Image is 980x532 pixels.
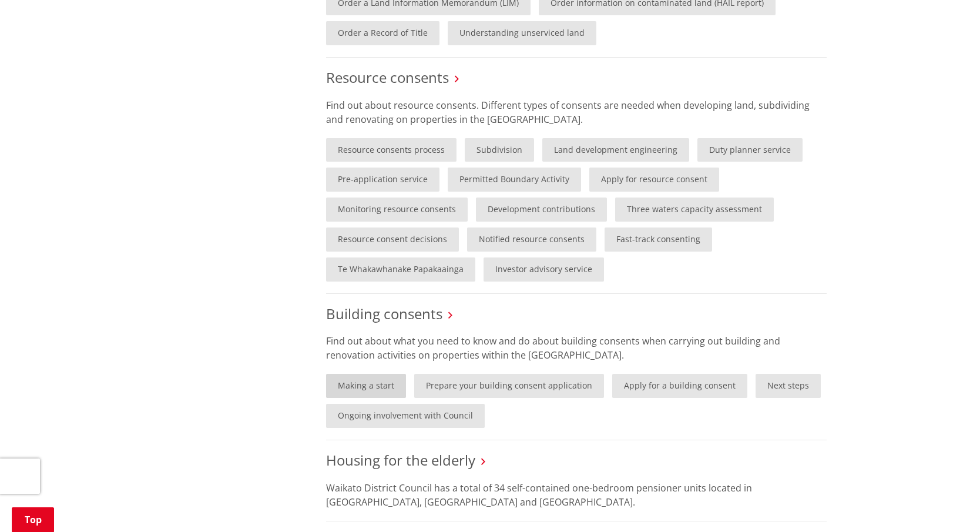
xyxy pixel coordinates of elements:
a: Top [12,507,54,532]
a: Prepare your building consent application [414,374,604,398]
a: Making a start [326,374,406,398]
a: Land development engineering [542,138,689,162]
a: Permitted Boundary Activity [448,168,581,192]
a: Notified resource consents [467,227,596,252]
a: Development contributions [476,198,607,222]
a: Subdivision [465,138,534,162]
a: Investor advisory service [484,257,604,282]
p: Find out about what you need to know and do about building consents when carrying out building an... [326,334,827,362]
a: Resource consents [326,68,449,87]
a: Apply for resource consent [589,168,719,192]
a: Three waters capacity assessment [615,198,774,222]
a: Resource consents process [326,138,457,162]
a: Building consents [326,304,442,323]
a: Order a Record of Title [326,21,439,45]
iframe: Messenger Launcher [926,483,968,525]
a: Resource consent decisions [326,227,459,252]
a: Understanding unserviced land [448,21,596,45]
a: Ongoing involvement with Council [326,404,485,428]
a: Pre-application service [326,168,439,192]
a: Te Whakawhanake Papakaainga [326,257,475,282]
a: Apply for a building consent [612,374,747,398]
a: Duty planner service [697,138,803,162]
a: Monitoring resource consents [326,198,468,222]
a: Next steps [756,374,821,398]
p: Find out about resource consents. Different types of consents are needed when developing land, su... [326,98,827,126]
a: Fast-track consenting [605,227,712,252]
p: Waikato District Council has a total of 34 self-contained one-bedroom pensioner units located in ... [326,481,827,509]
a: Housing for the elderly [326,450,475,470]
